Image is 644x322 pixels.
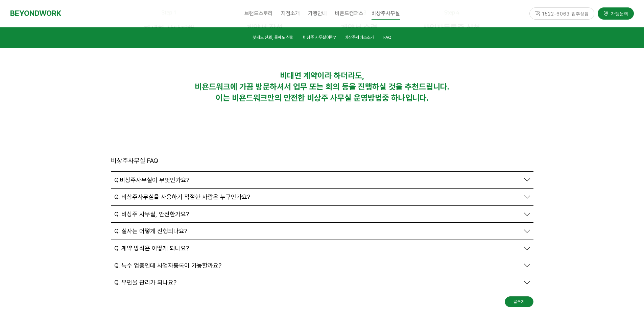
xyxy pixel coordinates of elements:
span: 가맹문의 [609,10,628,17]
a: 브랜드스토리 [240,5,277,22]
span: Q. 비상주사무실을 사용하기 적절한 사람은 누구인가요? [114,193,250,201]
strong: 비대면 계약이라 하더라도, [280,71,364,80]
a: 비상주 사무실이란? [303,34,336,43]
a: 비욘드캠퍼스 [331,5,367,22]
a: 지점소개 [277,5,304,22]
a: 첫째도 신뢰, 둘째도 신뢰 [253,34,294,43]
span: Q. 특수 업종인데 사업자등록이 가능할까요? [114,262,221,269]
a: 가맹안내 [304,5,331,22]
span: 비상주서비스소개 [344,35,374,40]
span: Q. 계약 방식은 어떻게 되나요? [114,245,189,252]
span: 비욘드캠퍼스 [335,10,363,17]
a: 가맹문의 [598,7,634,19]
span: Q. 비상주 사무실, 안전한가요? [114,210,189,218]
span: 비상주 사무실이란? [303,35,336,40]
a: BEYONDWORK [10,7,61,20]
span: Q.비상주사무실이 무엇인가요? [114,176,189,184]
span: 가맹안내 [308,10,327,17]
span: 브랜드스토리 [244,10,273,17]
strong: 중 하나입니다. [382,93,429,103]
span: 이는 비욘드워크만의 안전한 비상주 사무실 운영방법 [216,93,382,103]
a: 글쓰기 [505,296,533,307]
header: 비상주사무실 FAQ [111,155,158,167]
span: 비상주사무실 [372,8,400,20]
span: FAQ [383,35,391,40]
span: 지점소개 [281,10,300,17]
span: Q. 우편물 관리가 되나요? [114,279,176,286]
span: Q. 실사는 어떻게 진행되나요? [114,227,187,235]
a: 비상주사무실 [367,5,404,22]
span: 비욘드워크에 가끔 방문하셔서 업무 또는 회의 등을 진행하실 것을 추천드립니다. [195,82,449,92]
span: 첫째도 신뢰, 둘째도 신뢰 [253,35,294,40]
a: FAQ [383,34,391,43]
a: 비상주서비스소개 [344,34,374,43]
